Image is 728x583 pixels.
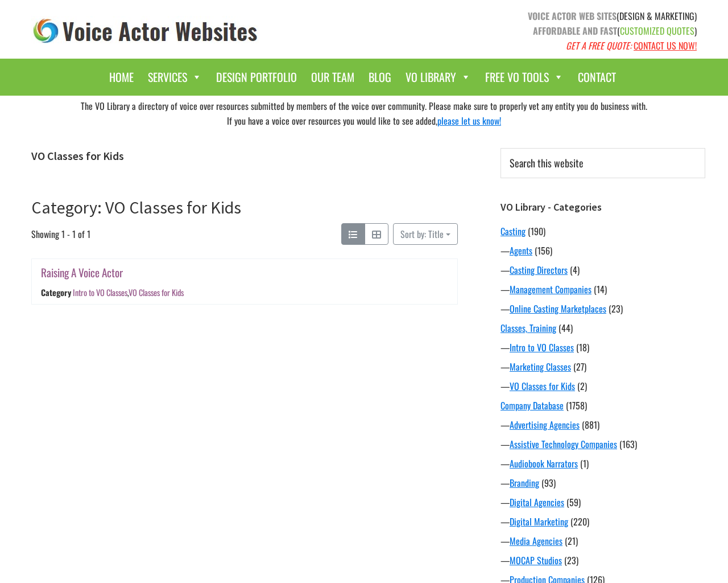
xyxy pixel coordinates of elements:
[510,418,580,432] a: Advertising Agencies
[500,224,526,238] a: Casting
[500,360,705,373] div: —
[500,148,705,178] input: Search this website
[566,399,587,412] span: (1758)
[500,321,556,335] a: Classes, Training
[609,302,623,315] span: (23)
[510,476,539,490] a: Branding
[572,64,622,90] a: Contact
[500,282,705,296] div: —
[500,515,705,528] div: —
[576,340,589,354] span: (18)
[510,360,571,373] a: Marketing Classes
[31,197,458,322] article: Category: VO Classes for Kids
[510,244,532,257] a: Agents
[510,553,562,567] a: MOCAP Studios
[510,340,574,354] a: Intro to VO Classes
[500,553,705,567] div: —
[510,263,568,277] a: Casting Directors
[500,244,705,257] div: —
[41,264,123,281] a: Raising A Voice Actor
[577,379,587,393] span: (2)
[31,149,458,163] h1: VO Classes for Kids
[510,437,617,451] a: Assistive Technology Companies
[400,64,477,90] a: VO Library
[73,287,184,299] div: ,
[479,64,569,90] a: Free VO Tools
[210,64,303,90] a: Design Portfolio
[363,64,397,90] a: Blog
[31,16,260,46] img: voice_actor_websites_logo
[528,224,545,238] span: (190)
[510,515,568,528] a: Digital Marketing
[373,9,697,53] p: (DESIGN & MARKETING) ( )
[634,39,697,52] a: CONTACT US NOW!
[573,360,586,373] span: (27)
[582,418,599,432] span: (881)
[533,24,617,38] strong: AFFORDABLE AND FAST
[23,96,705,131] div: The VO Library a directory of voice over resources submitted by members of the voice over communi...
[500,302,705,315] div: —
[437,114,501,128] a: please let us know!
[500,476,705,490] div: —
[510,282,591,296] a: Management Companies
[541,476,556,490] span: (93)
[129,287,184,299] a: VO Classes for Kids
[500,379,705,393] div: —
[500,418,705,432] div: —
[41,287,71,299] div: Category
[500,437,705,451] div: —
[510,495,564,509] a: Digital Agencies
[73,287,127,299] a: Intro to VO Classes
[142,64,208,90] a: Services
[31,223,90,245] span: Showing 1 - 1 of 1
[528,9,617,23] strong: VOICE ACTOR WEB SITES
[500,263,705,277] div: —
[510,302,606,315] a: Online Casting Marketplaces
[510,379,575,393] a: VO Classes for Kids
[500,495,705,509] div: —
[559,321,573,335] span: (44)
[620,24,694,38] span: CUSTOMIZED QUOTES
[566,39,631,52] em: GET A FREE QUOTE:
[564,553,578,567] span: (23)
[500,201,705,214] h3: VO Library - Categories
[570,263,580,277] span: (4)
[393,223,458,245] button: Sort by: Title
[104,64,139,90] a: Home
[565,534,578,548] span: (21)
[305,64,360,90] a: Our Team
[500,457,705,470] div: —
[619,437,637,451] span: (163)
[500,534,705,548] div: —
[510,534,562,548] a: Media Agencies
[535,244,552,257] span: (156)
[570,515,589,528] span: (220)
[500,399,564,412] a: Company Database
[31,196,241,218] a: Category: VO Classes for Kids
[566,495,581,509] span: (59)
[500,340,705,354] div: —
[594,282,607,296] span: (14)
[580,457,589,470] span: (1)
[510,457,578,470] a: Audiobook Narrators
